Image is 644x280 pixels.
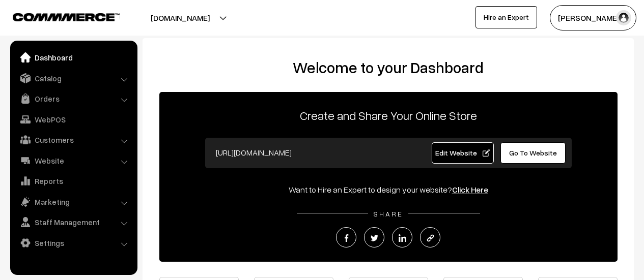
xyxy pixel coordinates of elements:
img: COMMMERCE [13,13,120,21]
span: Edit Website [435,148,490,157]
a: Click Here [452,184,488,195]
a: Website [13,151,134,170]
img: user [616,10,631,25]
a: Reports [13,172,134,190]
button: [PERSON_NAME] [550,5,636,30]
a: Go To Website [500,142,566,164]
span: Go To Website [509,148,557,157]
a: Dashboard [13,48,134,67]
a: Edit Website [432,142,494,164]
a: COMMMERCE [13,10,102,22]
a: Catalog [13,69,134,87]
a: Customers [13,131,134,149]
p: Create and Share Your Online Store [159,106,618,125]
a: WebPOS [13,110,134,129]
a: Hire an Expert [475,6,537,28]
a: Staff Management [13,213,134,231]
a: Settings [13,234,134,252]
span: SHARE [368,209,408,218]
a: Orders [13,89,134,108]
a: Marketing [13,193,134,211]
div: Want to Hire an Expert to design your website? [159,183,618,196]
h2: Welcome to your Dashboard [153,58,624,77]
button: [DOMAIN_NAME] [115,5,245,30]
